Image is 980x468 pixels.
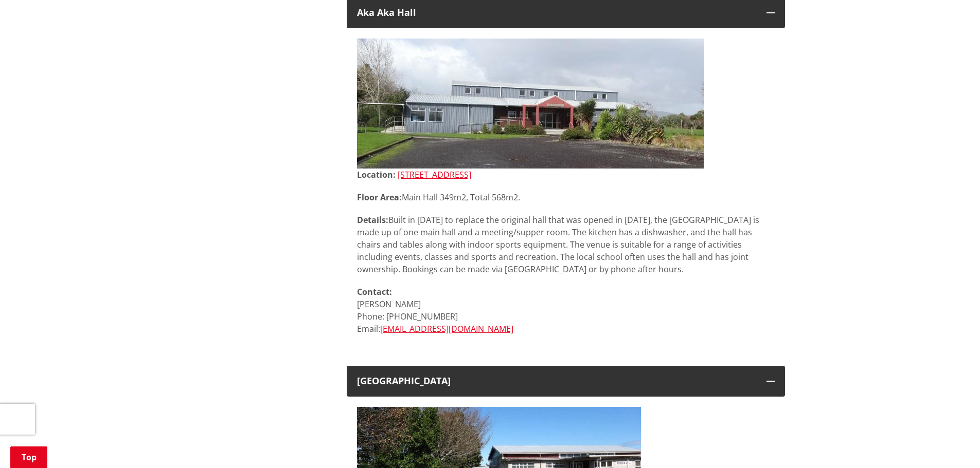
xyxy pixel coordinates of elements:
[357,376,756,386] h3: [GEOGRAPHIC_DATA]
[10,446,47,468] a: Top
[357,214,775,275] p: Built in [DATE] to replace the original hall that was opened in [DATE], the [GEOGRAPHIC_DATA] is ...
[380,323,513,334] a: [EMAIL_ADDRESS][DOMAIN_NAME]
[357,39,704,169] img: Aka-Aka-hall-cropped
[357,286,392,297] strong: Contact:
[357,169,396,180] strong: Location:
[398,169,471,180] a: [STREET_ADDRESS]
[933,425,970,462] iframe: Messenger Launcher
[347,366,785,397] button: [GEOGRAPHIC_DATA]
[357,8,756,18] h3: Aka Aka Hall
[357,192,402,203] strong: Floor Area:
[357,214,388,226] strong: Details:
[357,191,775,203] p: Main Hall 349m2, Total 568m2.
[357,286,775,335] p: [PERSON_NAME] Phone: [PHONE_NUMBER] Email:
